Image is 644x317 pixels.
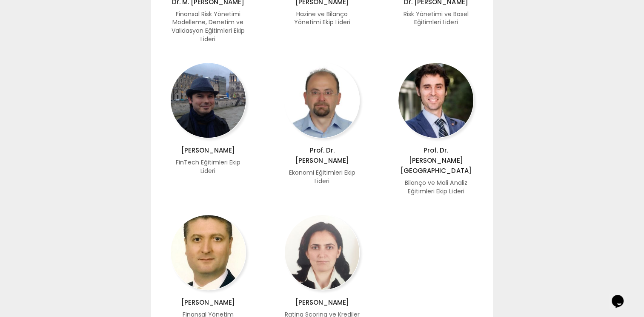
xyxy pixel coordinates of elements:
iframe: chat widget [608,283,635,309]
span: FinTech Eğitimleri Ekip Lideri [176,158,240,175]
span: Ekonomi Eğitimleri Ekip Lideri [289,168,355,185]
p: Prof. Dr. [PERSON_NAME] [284,145,360,166]
p: [PERSON_NAME] [170,297,246,308]
p: [PERSON_NAME] [170,145,246,156]
span: Risk Yönetimi ve Basel Eğitimleri Lideri [404,10,469,27]
span: Finansal Risk Yönetimi Modelleme, Denetim ve Validasyon Eğitimleri Ekip Lideri [172,10,245,43]
p: Prof. Dr. [PERSON_NAME] [GEOGRAPHIC_DATA] [398,145,474,176]
span: Hazine ve Bilanço Yönetimi Ekip Lideri [294,10,350,27]
span: Bilanço ve Mali Analiz Eğitimleri Ekip Lideri [405,178,467,195]
p: [PERSON_NAME] [284,297,360,308]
